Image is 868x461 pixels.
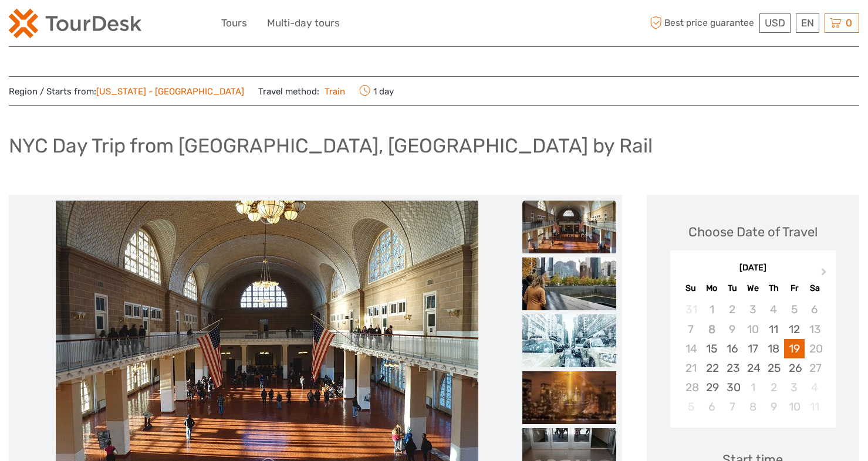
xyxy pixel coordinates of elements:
[681,358,701,378] div: Not available Sunday, September 21st, 2025
[816,265,835,284] button: Next Month
[784,320,805,339] div: Choose Friday, September 12th, 2025
[805,339,825,358] div: Not available Saturday, September 20th, 2025
[647,13,756,33] span: Best price guarantee
[681,397,701,416] div: Not available Sunday, October 5th, 2025
[742,280,763,296] div: We
[763,320,783,339] div: Choose Thursday, September 11th, 2025
[763,280,783,296] div: Th
[763,378,783,397] div: Choose Thursday, October 2nd, 2025
[763,358,783,378] div: Choose Thursday, September 25th, 2025
[522,201,616,253] img: 805d207512d842918d47075e03c1c6c8_slider_thumbnail.jpg
[722,397,742,416] div: Choose Tuesday, October 7th, 2025
[681,320,701,339] div: Not available Sunday, September 7th, 2025
[688,223,818,241] div: Choose Date of Travel
[681,280,701,296] div: Su
[681,378,701,397] div: Not available Sunday, September 28th, 2025
[722,280,742,296] div: Tu
[722,339,742,358] div: Choose Tuesday, September 16th, 2025
[701,280,722,296] div: Mo
[844,17,854,29] span: 0
[722,320,742,339] div: Not available Tuesday, September 9th, 2025
[742,339,763,358] div: Choose Wednesday, September 17th, 2025
[784,378,805,397] div: Choose Friday, October 3rd, 2025
[359,83,394,99] span: 1 day
[763,300,783,319] div: Not available Thursday, September 4th, 2025
[258,83,345,99] span: Travel method:
[701,358,722,378] div: Choose Monday, September 22nd, 2025
[805,320,825,339] div: Not available Saturday, September 13th, 2025
[784,300,805,319] div: Not available Friday, September 5th, 2025
[670,262,836,274] div: [DATE]
[796,13,819,33] div: EN
[681,300,701,319] div: Not available Sunday, August 31st, 2025
[9,86,244,98] span: Region / Starts from:
[701,300,722,319] div: Not available Monday, September 1st, 2025
[221,15,247,32] a: Tours
[805,358,825,378] div: Not available Saturday, September 27th, 2025
[742,358,763,378] div: Choose Wednesday, September 24th, 2025
[784,397,805,416] div: Choose Friday, October 10th, 2025
[9,134,653,158] h1: NYC Day Trip from [GEOGRAPHIC_DATA], [GEOGRAPHIC_DATA] by Rail
[805,378,825,397] div: Not available Saturday, October 4th, 2025
[763,339,783,358] div: Choose Thursday, September 18th, 2025
[765,17,785,29] span: USD
[701,397,722,416] div: Choose Monday, October 6th, 2025
[681,339,701,358] div: Not available Sunday, September 14th, 2025
[742,320,763,339] div: Not available Wednesday, September 10th, 2025
[805,300,825,319] div: Not available Saturday, September 6th, 2025
[522,371,616,424] img: e13f81cd426b47d8ac660dd1e00498d2_slider_thumbnail.jpg
[742,378,763,397] div: Choose Wednesday, October 1st, 2025
[522,314,616,367] img: 4168f3db451c42e0b68ffdd28e4f6524_slider_thumbnail.jpg
[96,86,244,97] a: [US_STATE] - [GEOGRAPHIC_DATA]
[267,15,340,32] a: Multi-day tours
[722,378,742,397] div: Choose Tuesday, September 30th, 2025
[701,378,722,397] div: Choose Monday, September 29th, 2025
[16,21,133,30] p: We're away right now. Please check back later!
[701,339,722,358] div: Choose Monday, September 15th, 2025
[805,280,825,296] div: Sa
[135,18,149,32] button: Open LiveChat chat widget
[701,320,722,339] div: Not available Monday, September 8th, 2025
[742,300,763,319] div: Not available Wednesday, September 3rd, 2025
[784,339,805,358] div: Choose Friday, September 19th, 2025
[763,397,783,416] div: Choose Thursday, October 9th, 2025
[319,86,345,97] a: Train
[674,300,832,416] div: month 2025-09
[9,9,141,38] img: 2254-3441b4b5-4e5f-4d00-b396-31f1d84a6ebf_logo_small.png
[805,397,825,416] div: Not available Saturday, October 11th, 2025
[784,280,805,296] div: Fr
[784,358,805,378] div: Choose Friday, September 26th, 2025
[722,300,742,319] div: Not available Tuesday, September 2nd, 2025
[722,358,742,378] div: Choose Tuesday, September 23rd, 2025
[522,257,616,310] img: e76f2ca46b2847caae77eb93f4c6e31d_slider_thumbnail.jpg
[742,397,763,416] div: Choose Wednesday, October 8th, 2025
